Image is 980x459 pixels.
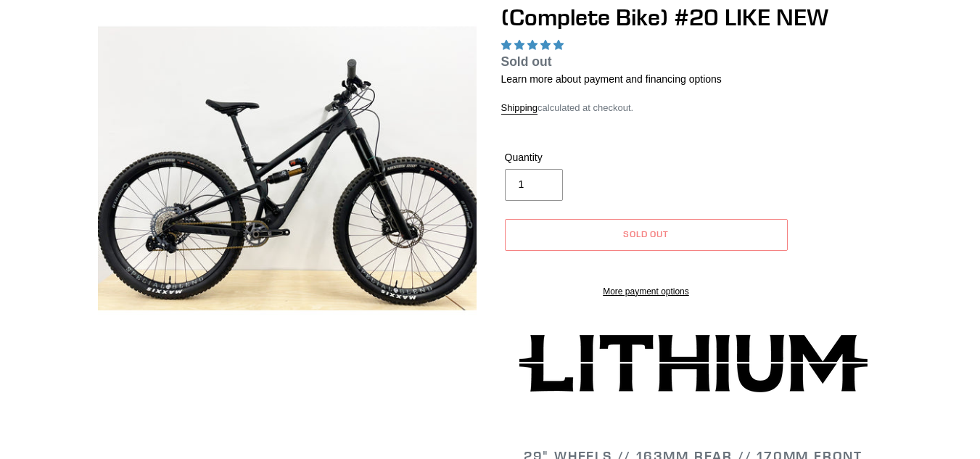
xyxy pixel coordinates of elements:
img: Lithium-Logo_480x480.png [519,334,868,392]
a: More payment options [505,285,788,298]
span: 5.00 stars [501,39,567,51]
a: Shipping [501,102,538,115]
button: Sold out [505,219,788,251]
a: Learn more about payment and financing options [501,73,722,85]
div: calculated at checkout. [501,101,886,115]
span: Sold out [623,228,670,239]
span: Sold out [501,54,552,69]
label: Quantity [505,150,643,165]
